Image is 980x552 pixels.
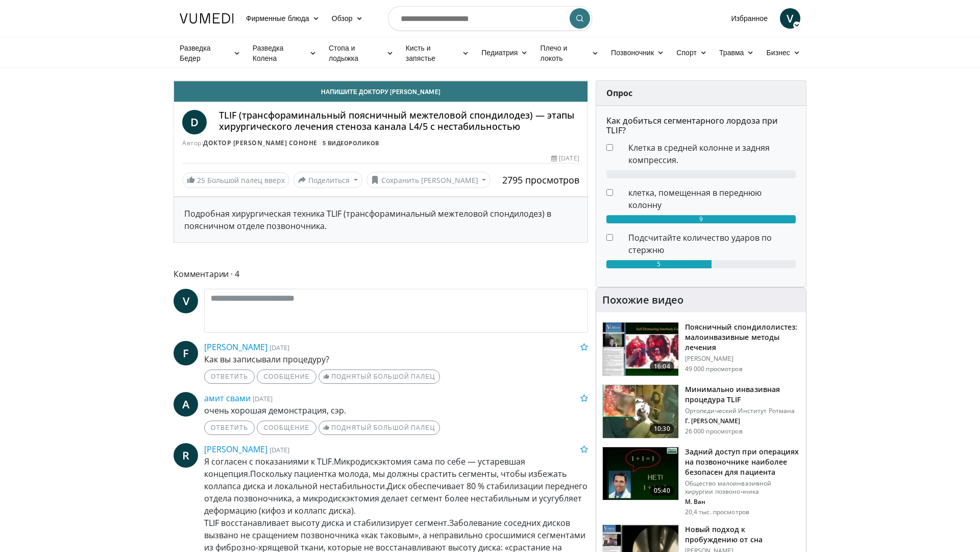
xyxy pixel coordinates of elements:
ya-tr-span: Ответить [211,373,248,380]
ya-tr-span: [DATE] [269,445,289,454]
a: Педиатрия [475,42,534,63]
ya-tr-span: TLIF (трансфораминальный поясничный межтеловой спондилодез) — этапы хирургического лечения стеноз... [219,109,574,132]
ya-tr-span: Поделиться [308,175,350,186]
ya-tr-span: очень хорошая демонстрация, сэр. [204,405,346,416]
ya-tr-span: D [190,114,199,129]
ya-tr-span: Диск обеспечивает 80 % стабилизации переднего отдела позвоночника, а микродискэктомия делает сегм... [204,480,587,516]
a: 5 Видеороликов [319,139,382,147]
a: Ответить [204,370,255,384]
ya-tr-span: Напишите доктору [PERSON_NAME] [321,86,440,97]
ya-tr-span: TLIF восстанавливает высоту диска и стабилизирует сегмент. [204,517,449,528]
ya-tr-span: Травма [719,48,744,58]
div: 5 [606,260,712,268]
img: 9f1438f7-b5aa-4a55-ab7b-c34f90e48e66.150x105_q85_crop-smart_upscale.jpg [603,323,678,376]
ya-tr-span: Обзор [332,13,353,24]
ya-tr-span: R [182,448,189,463]
ya-tr-span: [DATE] [269,343,289,352]
div: 9 [606,215,796,223]
a: Поднятый большой палец [318,421,440,435]
a: Сообщение [257,421,316,435]
ya-tr-span: Г. [PERSON_NAME] [685,417,741,425]
ya-tr-span: Новый подход к пробуждению от сна [685,524,763,544]
span: 05:40 [650,486,674,496]
ya-tr-span: Сохранить [PERSON_NAME] [381,175,478,186]
button: Поделиться [293,172,362,188]
ya-tr-span: 26 000 просмотров [685,427,743,435]
img: Логотип VuMedi [180,13,234,24]
ya-tr-span: Большой палец вверх [207,175,285,185]
img: ander_3.png.150x105_q85_crop-smart_upscale.jpg [603,385,678,438]
ya-tr-span: Подсчитайте количество ударов по стержню [628,232,772,256]
ya-tr-span: Поднятый большой палец [331,424,435,431]
a: Доктор [PERSON_NAME] Сононе [203,139,317,147]
ya-tr-span: [DATE] [559,154,579,163]
input: Поиск тем, выступлений [388,6,592,31]
ya-tr-span: 49 000 просмотров [685,364,743,373]
ya-tr-span: Педиатрия [481,48,518,58]
a: амит свами [204,393,251,404]
ya-tr-span: Ответить [211,424,248,431]
ya-tr-span: Я согласен с показаниями к TLIF. [204,456,334,467]
ya-tr-span: Клетка в средней колонне и задняя компрессия. [628,142,770,166]
ya-tr-span: Автор: [182,139,203,147]
a: Ответить [204,421,255,435]
ya-tr-span: Поясничный спондилолистез: малоинвазивные методы лечения [685,322,798,352]
a: D [182,110,207,134]
ya-tr-span: Разведка Бедер [180,43,230,63]
ya-tr-span: 25 [197,175,205,185]
a: Позвоночник [605,42,670,63]
ya-tr-span: Поднятый большой палец [331,373,435,380]
ya-tr-span: Избранное [731,13,768,24]
a: Разведка Бедер [174,43,247,63]
ya-tr-span: М. Ван [685,497,706,506]
ya-tr-span: Кисть и запястье [406,43,459,63]
ya-tr-span: Подробная хирургическая техника TLIF (трансфораминальный межтеловой спондилодез) в поясничном отд... [184,208,551,232]
ya-tr-span: [DATE] [253,394,273,403]
ya-tr-span: Фирменные блюда [246,13,309,24]
ya-tr-span: Как вы записывали процедуру? [204,354,329,365]
ya-tr-span: Сообщение [263,373,309,380]
ya-tr-span: Как добиться сегментарного лордоза при TLIF? [606,115,778,136]
ya-tr-span: Бизнес [767,48,790,58]
a: Бизнес [761,42,806,63]
a: Спорт [670,42,713,63]
ya-tr-span: Разведка Колена [253,43,306,63]
ya-tr-span: Минимально инвазивная процедура TLIF [685,384,780,404]
a: Поднятый большой палец [318,370,440,384]
img: 45a7302a-9cb5-415d-b185-9e15db94ebf2 [603,447,678,500]
ya-tr-span: Поскольку пациентка молода, мы должны срастить сегменты, чтобы избежать коллапса диска и локально... [204,468,567,492]
a: 16:04 Поясничный спондилолистез: малоинвазивные методы лечения [PERSON_NAME] 49 000 просмотров [602,322,800,376]
ya-tr-span: 2795 просмотров [502,174,579,186]
a: A [174,392,198,417]
a: 10:30 Минимально инвазивная процедура TLIF Ортопедический Институт Ротмана Г. [PERSON_NAME] 26 00... [602,384,800,439]
ya-tr-span: Плечо и локоть [541,43,589,63]
ya-tr-span: Ортопедический Институт Ротмана [685,406,795,415]
ya-tr-span: Похожие видео [602,293,683,307]
ya-tr-span: Опрос [606,87,632,99]
a: Обзор [326,8,369,29]
a: 05:40 Задний доступ при операциях на позвоночнике наиболее безопасен для пациента Общество малоин... [602,447,800,516]
a: F [174,341,198,365]
a: Разведка Колена [247,43,323,63]
ya-tr-span: [PERSON_NAME] [685,354,734,363]
a: [PERSON_NAME] [204,444,267,455]
ya-tr-span: Позвоночник [611,48,654,58]
button: Сохранить [PERSON_NAME] [366,172,491,188]
a: Кисть и запястье [400,43,475,63]
ya-tr-span: Стопа и лодыжка [329,43,383,63]
a: Избранное [725,8,774,29]
ya-tr-span: Спорт [676,48,697,58]
ya-tr-span: Комментарии [174,267,229,281]
a: V [780,8,800,29]
ya-tr-span: 5 Видеороликов [323,139,379,147]
ya-tr-span: Сообщение [263,424,309,431]
a: R [174,443,198,468]
span: 16:04 [650,361,674,372]
ya-tr-span: клетка, помещенная в переднюю колонну [628,187,762,211]
a: Травма [713,42,761,63]
ya-tr-span: 4 [235,267,239,281]
a: Стопа и лодыжка [323,43,400,63]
